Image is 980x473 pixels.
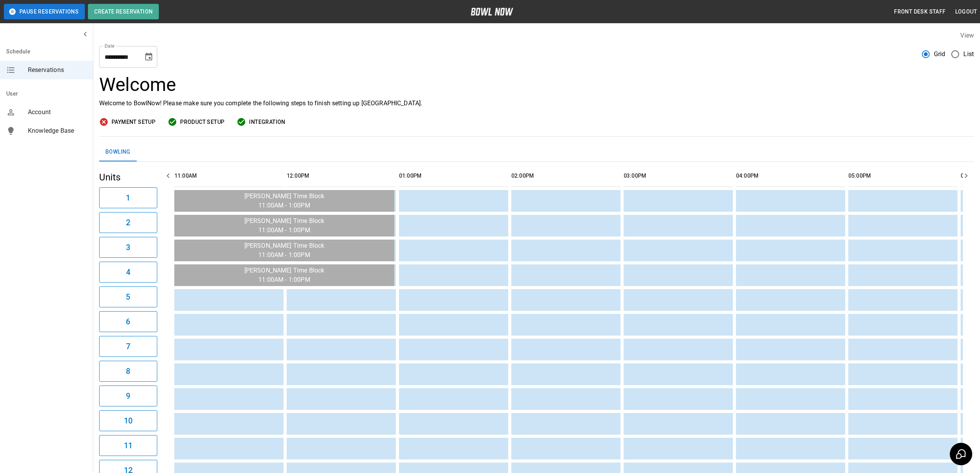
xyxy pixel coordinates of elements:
button: Logout [952,5,980,19]
button: 2 [99,212,157,233]
button: 8 [99,361,157,382]
h6: 8 [126,365,130,377]
h6: 9 [126,390,130,402]
h3: Welcome [99,74,974,96]
h6: 1 [126,192,130,204]
h5: Units [99,171,157,183]
label: View [960,32,974,39]
button: Front Desk Staff [891,5,949,19]
span: Knowledge Base [28,126,87,135]
h6: 7 [126,340,130,353]
th: 02:00PM [511,165,621,187]
span: Product Setup [180,117,224,127]
h6: 6 [126,315,130,328]
span: List [963,50,974,59]
button: Create Reservation [88,4,159,19]
span: Grid [934,50,946,59]
h6: 4 [126,266,130,278]
p: Welcome to BowlNow! Please make sure you complete the following steps to finish setting up [GEOGR... [99,99,974,108]
button: Bowling [99,143,137,161]
button: 1 [99,187,157,208]
th: 03:00PM [624,165,733,187]
h6: 5 [126,291,130,303]
button: 4 [99,262,157,283]
button: 6 [99,311,157,332]
div: inventory tabs [99,143,974,161]
button: 7 [99,336,157,357]
button: 10 [99,410,157,431]
span: Account [28,108,87,117]
button: 5 [99,286,157,307]
h6: 11 [124,439,132,452]
button: 9 [99,386,157,406]
th: 11:00AM [174,165,284,187]
th: 01:00PM [399,165,508,187]
h6: 2 [126,216,130,229]
th: 12:00PM [287,165,396,187]
button: 11 [99,435,157,456]
img: logo [471,8,513,15]
h6: 3 [126,241,130,254]
span: Integration [249,117,285,127]
button: Choose date, selected date is Oct 3, 2025 [141,49,156,65]
button: Pause Reservations [4,4,85,19]
h6: 10 [124,415,132,427]
button: 3 [99,237,157,258]
span: Reservations [28,65,87,75]
span: Payment Setup [112,117,155,127]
